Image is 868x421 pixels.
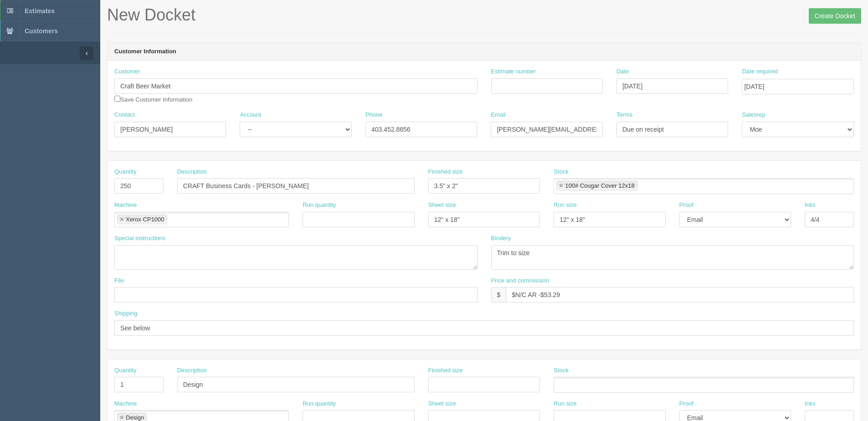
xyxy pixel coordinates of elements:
label: Customer [114,67,140,76]
div: Design [126,415,144,421]
label: Email [491,111,506,119]
label: Description [177,168,207,176]
div: 100# Cougar Cover 12x18 [565,183,635,189]
label: Contact [114,111,135,119]
label: Phone [365,111,383,119]
label: Run quantity [303,400,336,408]
span: Customers [25,27,58,35]
label: Date required [742,67,778,76]
input: Enter customer name [114,78,478,94]
label: Machine [114,201,137,210]
label: Shipping [114,309,138,318]
header: Customer Information [108,43,861,61]
label: Salesrep [742,111,765,119]
div: Xerox CP1000 [126,216,164,222]
label: Run size [554,201,577,210]
label: Bindery [491,234,511,243]
label: Price and commission [491,277,549,285]
h1: New Docket [107,6,861,24]
label: Quantity [114,168,136,176]
label: Stock [554,366,569,375]
label: Quantity [114,366,136,375]
label: Finished size [428,366,463,375]
label: Special instructions [114,234,165,243]
label: File [114,277,124,285]
input: Create Docket [809,8,861,24]
label: Date [616,67,629,76]
label: Inks [805,201,816,210]
div: Save Customer Information [114,67,478,104]
div: $ [491,287,506,303]
label: Proof [679,201,693,210]
label: Description [177,366,207,375]
label: Proof [679,400,693,408]
label: Inks [805,400,816,408]
label: Run size [554,400,577,408]
label: Account [240,111,261,119]
label: Estimate number [491,67,536,76]
label: Machine [114,400,137,408]
label: Run quantity [303,201,336,210]
label: Sheet size [428,400,456,408]
label: Terms [616,111,632,119]
span: Estimates [25,7,55,15]
label: Stock [554,168,569,176]
label: Sheet size [428,201,456,210]
label: Finished size [428,168,463,176]
textarea: Trim to size [491,245,854,270]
